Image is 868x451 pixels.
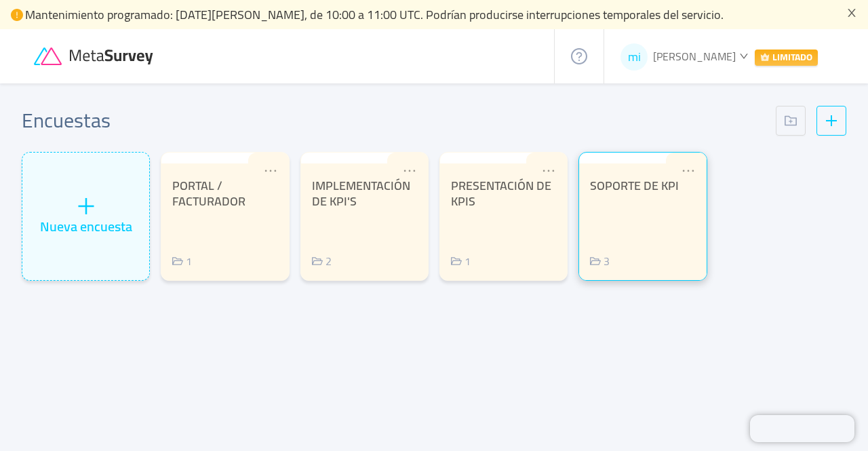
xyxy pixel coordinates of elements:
[402,163,417,178] i: icono: puntos suspensivos
[739,52,748,60] i: icono: abajo
[22,101,111,139] font: Encuestas
[578,152,707,281] a: SOPORTE DE KPIicono: carpeta abierta3
[263,163,278,178] i: icono: puntos suspensivos
[312,174,410,212] font: IMPLEMENTACIÓN DE KPI'S
[465,251,471,271] font: 1
[590,174,679,197] font: SOPORTE DE KPI
[604,251,610,271] font: 3
[776,106,806,136] button: icono: agregar carpeta
[451,174,551,212] font: PRESENTACIÓN DE KPIS
[186,251,192,271] font: 1
[846,7,857,18] i: icono: cerrar
[76,196,96,216] i: icono: más
[760,52,770,62] i: icono: corona
[11,9,23,21] i: icono: círculo de exclamación
[22,152,150,281] div: icono: másNueva encuesta
[172,256,183,267] i: icono: carpeta abierta
[628,45,641,68] font: mi
[300,152,429,281] a: IMPLEMENTACIÓN DE KPI'Sicono: carpeta abierta2
[571,48,587,64] i: icono: círculo de preguntas
[172,174,245,212] font: PORTAL / FACTURADOR
[325,251,332,271] font: 2
[816,106,846,136] button: icono: más
[653,46,736,66] font: [PERSON_NAME]
[451,256,462,267] i: icono: carpeta abierta
[161,152,289,281] a: PORTAL / FACTURADORicono: carpeta abierta1
[541,163,556,178] i: icono: puntos suspensivos
[750,415,854,442] iframe: Chat en vivo de Chatra
[681,163,696,178] i: icono: puntos suspensivos
[312,256,323,267] i: icono: carpeta abierta
[846,5,857,20] button: icono: cerrar
[25,3,724,26] font: Mantenimiento programado: [DATE][PERSON_NAME], de 10:00 a 11:00 UTC. Podrían producirse interrupc...
[40,214,132,239] font: Nueva encuesta
[590,256,601,267] i: icono: carpeta abierta
[439,152,568,281] a: PRESENTACIÓN DE KPISicono: carpeta abierta1
[772,48,812,66] font: LIMITADO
